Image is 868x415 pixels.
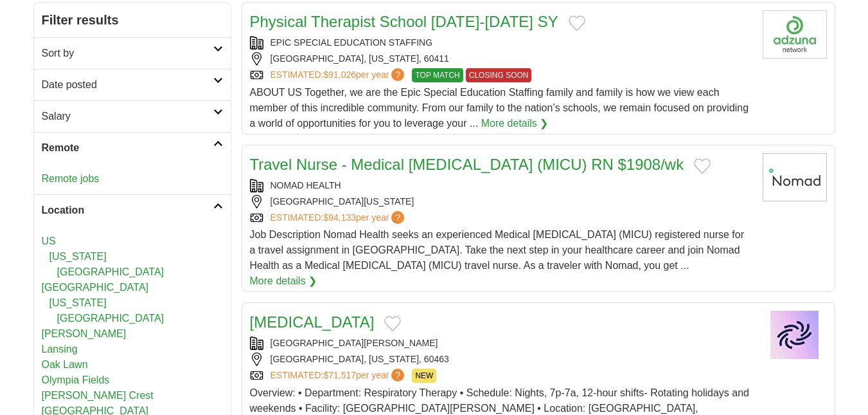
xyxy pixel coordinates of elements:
a: US [42,235,56,246]
a: Salary [34,100,231,132]
h2: Date posted [42,77,213,93]
img: Nomad Health logo [763,153,827,201]
h2: Filter results [34,3,231,37]
span: ? [391,68,404,81]
div: [GEOGRAPHIC_DATA], [US_STATE], 60411 [250,52,752,66]
a: [GEOGRAPHIC_DATA] [57,313,164,324]
a: ESTIMATED:$91,026per year? [270,68,407,82]
span: NEW [412,369,436,383]
span: $91,026 [323,69,356,80]
span: ABOUT US Together, we are the Epic Special Education Staffing family and family is how we view ea... [250,87,749,129]
a: Remote [34,132,231,163]
h2: Salary [42,109,213,124]
button: Add to favorite jobs [384,316,401,331]
span: Job Description Nomad Health seeks an experienced Medical [MEDICAL_DATA] (MICU) registered nurse ... [250,229,745,271]
div: EPIC SPECIAL EDUCATION STAFFING [250,36,752,50]
span: CLOSING SOON [466,68,532,82]
button: Add to favorite jobs [569,15,585,31]
span: ? [391,211,404,224]
a: [GEOGRAPHIC_DATA] [57,266,164,277]
a: [PERSON_NAME] [42,328,127,339]
a: Location [34,194,231,226]
a: [PERSON_NAME] Crest [42,390,154,401]
a: Lansing [42,344,78,355]
h2: Remote [42,140,213,156]
a: [US_STATE] [49,251,107,262]
a: More details ❯ [481,116,549,131]
button: Add to favorite jobs [694,158,711,174]
a: Remote jobs [42,173,100,184]
a: Sort by [34,37,231,69]
div: [GEOGRAPHIC_DATA][US_STATE] [250,195,752,208]
a: ESTIMATED:$94,133per year? [270,211,407,225]
a: [GEOGRAPHIC_DATA][PERSON_NAME] [270,338,438,348]
h2: Sort by [42,46,213,61]
img: Ascension Saint Mary of Nazareth Hospital logo [763,311,827,359]
img: Company logo [763,10,827,59]
a: More details ❯ [250,273,317,289]
a: [GEOGRAPHIC_DATA] [42,282,149,293]
a: Physical Therapist School [DATE]-[DATE] SY [250,13,558,30]
a: Date posted [34,69,231,100]
a: [MEDICAL_DATA] [250,313,375,331]
span: TOP MATCH [412,68,463,82]
h2: Location [42,203,213,218]
a: Travel Nurse - Medical [MEDICAL_DATA] (MICU) RN $1908/wk [250,156,684,173]
a: ESTIMATED:$71,517per year? [270,369,407,383]
div: [GEOGRAPHIC_DATA], [US_STATE], 60463 [250,353,752,366]
a: Oak Lawn [42,359,88,370]
span: $94,133 [323,212,356,223]
span: $71,517 [323,370,356,380]
a: NOMAD HEALTH [270,180,341,190]
span: ? [391,369,404,382]
a: Olympia Fields [42,374,110,385]
a: [US_STATE] [49,297,107,308]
